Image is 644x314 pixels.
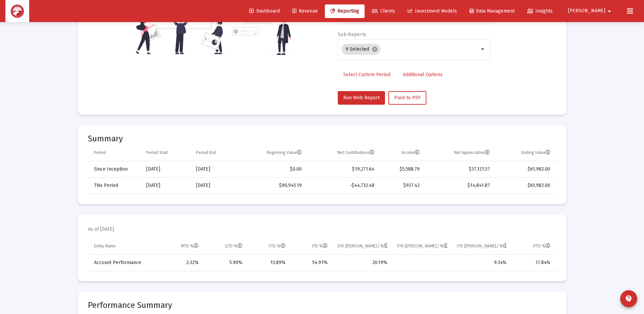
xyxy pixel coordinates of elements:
mat-icon: arrow_drop_down [479,45,487,53]
div: PTD % [533,243,550,249]
div: Net Appreciation [454,150,490,155]
span: Dashboard [249,8,280,14]
td: $61,982.00 [495,161,556,177]
mat-icon: contact_support [625,295,633,303]
div: ITD ([PERSON_NAME].) % [457,243,507,249]
td: -$44,732.48 [307,177,379,194]
td: $19,271.64 [307,161,379,177]
td: Column ITD % [290,238,332,255]
div: QTD % [225,243,242,249]
div: Entity Name [94,243,116,249]
td: $37,121.57 [424,161,495,177]
div: 5YR ([PERSON_NAME].) % [397,243,447,249]
div: Period [94,150,106,155]
span: Clients [372,8,395,14]
div: Period End [196,150,216,155]
div: 20.19% [337,259,388,266]
span: Select Custom Period [343,72,390,77]
div: 3YR ([PERSON_NAME].) % [337,243,388,249]
span: Additional Options [403,72,443,77]
div: 54.91% [295,259,327,266]
td: Account Performance [88,255,159,271]
td: Column ITD (Ann.) % [452,238,511,255]
mat-chip-list: Selection [342,42,479,56]
div: [DATE] [146,182,187,189]
div: Period Start [146,150,168,155]
a: Investment Models [402,4,462,18]
td: Column Entity Name [88,238,159,255]
mat-chip: 9 Selected [342,44,381,55]
span: [PERSON_NAME] [568,8,605,14]
mat-icon: cancel [372,46,378,52]
td: $90,945.19 [239,177,307,194]
a: Data Management [464,4,520,18]
td: Column MTD % [159,238,203,255]
mat-card-subtitle: As of [DATE] [88,226,114,233]
div: 5.90% [208,259,242,266]
td: Column 3YR (Ann.) % [332,238,392,255]
span: Push to PDF [394,95,421,101]
div: YTD % [269,243,286,249]
td: Column Income [379,145,424,161]
td: Column Period [88,145,142,161]
div: 2.32% [163,259,198,266]
td: $5,588.79 [379,161,424,177]
div: [DATE] [146,166,187,173]
div: Net Contributions [337,150,374,155]
a: Revenue [287,4,323,18]
mat-card-title: Summary [88,135,556,142]
div: [DATE] [196,166,234,173]
td: $927.42 [379,177,424,194]
td: Column YTD % [247,238,291,255]
a: Reporting [325,4,365,18]
img: Dashboard [11,4,24,18]
div: 13.89% [252,259,286,266]
mat-card-title: Performance Summary [88,302,556,309]
td: Column Ending Value [495,145,556,161]
button: Push to PDF [388,91,426,105]
label: Sub Reports [338,32,366,37]
td: Column QTD % [203,238,247,255]
td: This Period [88,177,142,194]
span: Revenue [292,8,318,14]
td: Column Net Contributions [307,145,379,161]
div: ITD % [312,243,328,249]
td: Column 5YR (Ann.) % [392,238,452,255]
button: [PERSON_NAME] [560,4,622,18]
div: Beginning Value [267,150,302,155]
td: $0.00 [239,161,307,177]
div: [DATE] [196,182,234,189]
a: Dashboard [244,4,285,18]
td: Column Period End [191,145,239,161]
div: Data grid [88,238,556,271]
td: Column PTD % [511,238,556,255]
div: MTD % [181,243,199,249]
span: Reporting [330,8,359,14]
mat-icon: arrow_drop_down [605,4,613,18]
div: Income [402,150,420,155]
div: 9.34% [457,259,507,266]
img: reporting-alt [232,3,291,55]
div: Ending Value [521,150,550,155]
a: Clients [366,4,401,18]
td: Column Net Appreciation [424,145,495,161]
div: 17.84% [516,259,550,266]
span: Investment Models [408,8,457,14]
td: Column Period Start [142,145,191,161]
td: Since Inception [88,161,142,177]
div: Data grid [88,145,556,194]
a: Insights [522,4,558,18]
td: Column Beginning Value [239,145,307,161]
span: Data Management [470,8,515,14]
button: Run Web Report [338,91,385,105]
span: Run Web Report [343,95,380,101]
span: Insights [527,8,553,14]
td: $14,841.87 [424,177,495,194]
td: $61,982.00 [495,177,556,194]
